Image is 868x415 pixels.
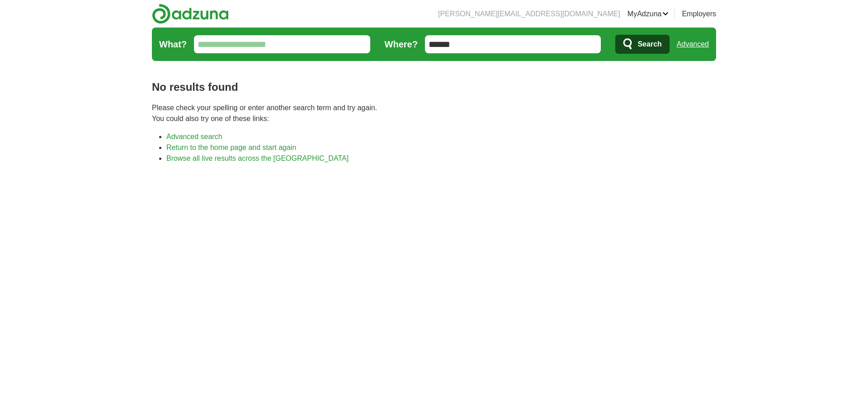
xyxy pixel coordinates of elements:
[166,133,222,140] a: Advanced search
[615,35,669,54] button: Search
[159,37,187,51] label: What?
[166,154,349,162] a: Browse all live results across the [GEOGRAPHIC_DATA]
[677,35,709,53] a: Advanced
[385,37,418,51] label: Where?
[627,9,669,19] a: MyAdzuna
[166,144,296,151] a: Return to the home page and start again
[152,4,229,24] img: Adzuna logo
[637,35,661,53] span: Search
[682,9,716,19] a: Employers
[438,9,620,19] li: [PERSON_NAME][EMAIL_ADDRESS][DOMAIN_NAME]
[152,79,716,95] h1: No results found
[152,103,716,124] p: Please check your spelling or enter another search term and try again. You could also try one of ...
